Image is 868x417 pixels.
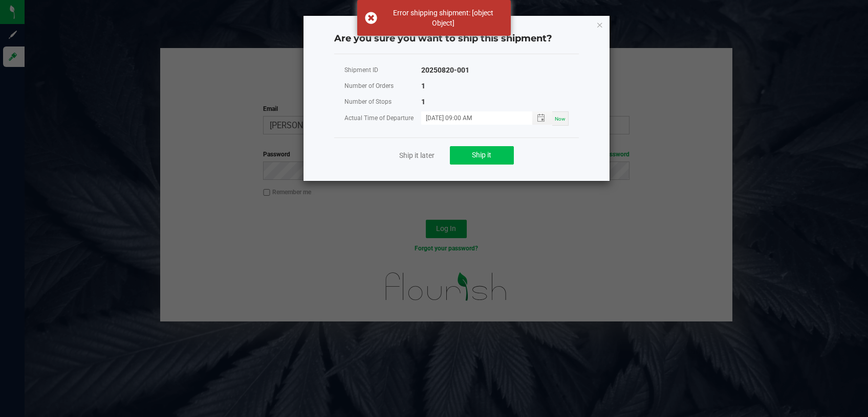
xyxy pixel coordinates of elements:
[344,80,421,92] div: Number of Orders
[555,116,566,122] span: Now
[383,8,503,28] div: Error shipping shipment: [object Object]
[532,111,552,124] span: Toggle popup
[421,64,469,77] div: 20250820-001
[421,96,425,108] div: 1
[421,80,425,92] div: 1
[344,112,421,125] div: Actual Time of Departure
[421,111,522,124] input: MM/dd/yyyy HH:MM a
[596,18,603,31] button: Close
[344,96,421,108] div: Number of Stops
[472,151,491,159] span: Ship it
[334,32,579,45] h4: Are you sure you want to ship this shipment?
[450,146,514,165] button: Ship it
[344,64,421,77] div: Shipment ID
[399,150,435,160] a: Ship it later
